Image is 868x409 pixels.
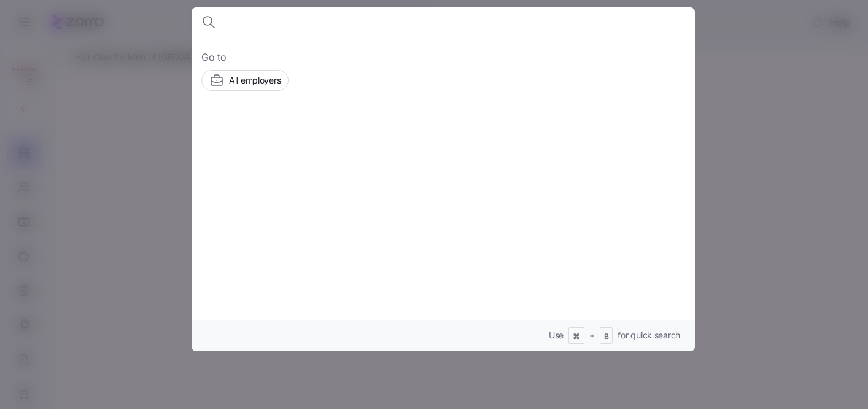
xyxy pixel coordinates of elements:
span: for quick search [618,329,680,341]
span: ⌘ [573,332,580,342]
button: All employers [201,70,289,91]
span: Go to [201,50,685,65]
span: B [604,332,609,342]
span: + [589,329,595,341]
span: Use [549,329,564,341]
span: All employers [229,74,281,87]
